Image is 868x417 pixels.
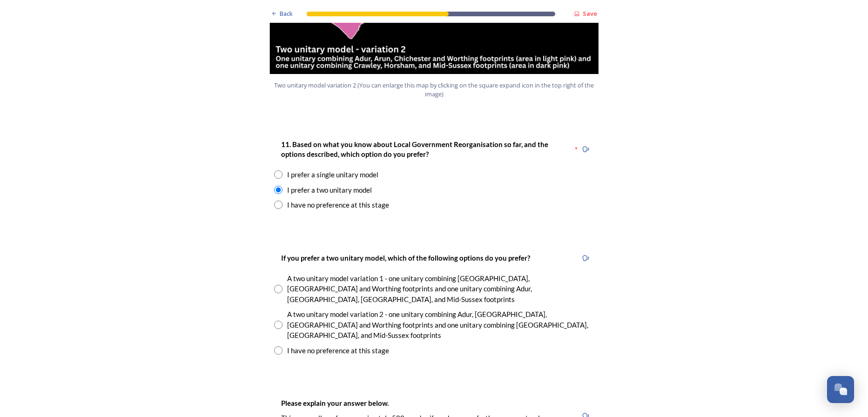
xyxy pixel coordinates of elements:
span: Two unitary model variation 2 (You can enlarge this map by clicking on the square expand icon in ... [274,81,595,99]
div: I have no preference at this stage [287,200,389,210]
strong: Save [583,9,597,18]
span: Back [280,9,293,18]
div: A two unitary model variation 2 - one unitary combining Adur, [GEOGRAPHIC_DATA], [GEOGRAPHIC_DATA... [287,309,594,341]
div: I prefer a two unitary model [287,185,372,195]
button: Open Chat [827,376,854,403]
strong: Please explain your answer below. [281,399,389,407]
strong: 11. Based on what you know about Local Government Reorganisation so far, and the options describe... [281,140,550,158]
div: I have no preference at this stage [287,345,389,356]
strong: If you prefer a two unitary model, which of the following options do you prefer? [281,254,530,262]
div: A two unitary model variation 1 - one unitary combining [GEOGRAPHIC_DATA], [GEOGRAPHIC_DATA] and ... [287,273,594,305]
div: I prefer a single unitary model [287,169,378,180]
